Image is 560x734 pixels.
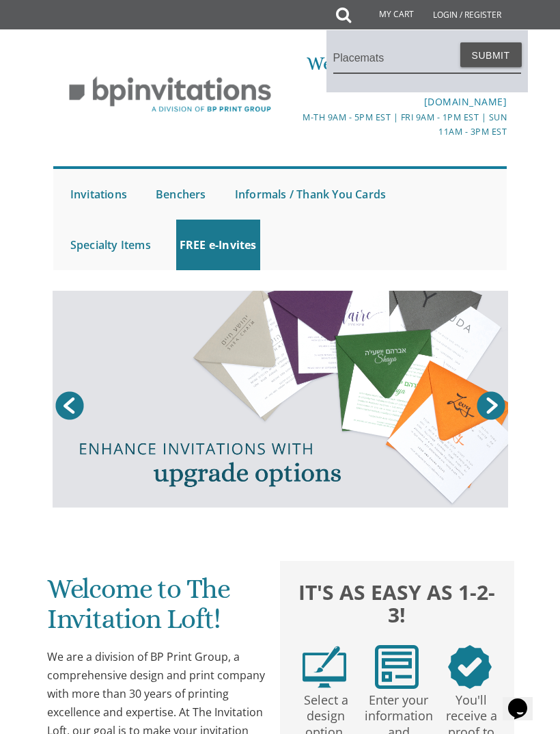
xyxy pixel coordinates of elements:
img: step1.png [303,645,346,689]
iframe: chat widget [503,679,546,720]
img: step3.png [448,645,492,689]
a: Benchers [152,169,210,220]
a: Next [474,389,508,423]
a: Specialty Items [67,220,154,270]
div: We're here to serve you! [281,50,507,77]
a: Invitations [67,169,130,220]
h1: Welcome to The Invitation Loft! [47,574,265,644]
input: Search [333,44,521,73]
h2: It's as easy as 1-2-3! [288,578,506,627]
a: Prev [53,389,87,423]
div: M-Th 9am - 5pm EST | Fri 9am - 1pm EST | Sun 11am - 3pm EST [281,110,507,140]
img: BP Invitation Loft [53,66,288,123]
button: Submit [460,42,522,67]
a: My Cart [350,1,423,29]
a: Informals / Thank You Cards [232,169,389,220]
a: [EMAIL_ADDRESS][DOMAIN_NAME] [421,79,507,108]
img: step2.png [375,645,419,689]
div: | [281,77,507,110]
a: FREE e-Invites [176,220,260,270]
